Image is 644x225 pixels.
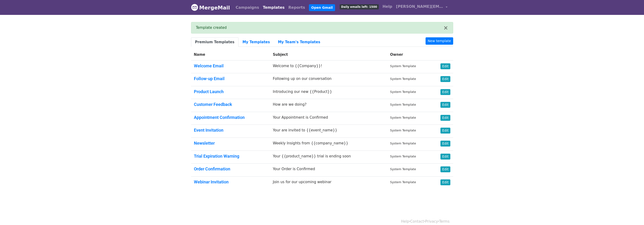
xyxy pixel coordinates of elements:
[338,2,381,11] a: Daily emails left: 1500
[196,25,444,30] div: Template created
[194,115,245,120] a: Appointment Confirmation
[443,25,448,31] button: ×
[440,102,450,108] a: Edit
[390,116,416,119] small: System Template
[440,63,450,69] a: Edit
[387,49,431,60] th: Owner
[191,49,270,60] th: Name
[234,3,261,12] a: Campaigns
[270,164,387,177] td: Your Order is Confirmed
[191,37,239,47] a: Premium Templates
[270,49,387,60] th: Subject
[194,76,225,81] a: Follow-up Email
[194,154,239,159] a: Trial Expiration Warning
[425,219,438,224] a: Privacy
[440,141,450,147] a: Edit
[261,3,286,12] a: Templates
[440,128,450,134] a: Edit
[394,2,449,13] a: [PERSON_NAME][EMAIL_ADDRESS][DOMAIN_NAME]
[390,90,416,94] small: System Template
[390,129,416,132] small: System Template
[390,64,416,68] small: System Template
[309,4,335,11] a: Open Gmail
[440,154,450,160] a: Edit
[396,4,443,9] span: [PERSON_NAME][EMAIL_ADDRESS][DOMAIN_NAME]
[194,128,223,133] a: Event Invitation
[194,166,230,171] a: Order Confirmation
[239,37,274,47] a: My Templates
[426,37,453,45] a: New template
[440,89,450,95] a: Edit
[270,73,387,86] td: Following up on our conversation
[270,151,387,164] td: Your {{product_name}} trial is ending soon
[390,103,416,106] small: System Template
[439,219,449,224] a: Terms
[440,166,450,172] a: Edit
[286,3,307,12] a: Reports
[194,179,229,184] a: Webinar Invitation
[410,219,424,224] a: Contact
[390,77,416,81] small: System Template
[381,2,394,11] a: Help
[270,112,387,125] td: Your Appointment is Confirmed
[390,155,416,158] small: System Template
[401,219,409,224] a: Help
[440,76,450,82] a: Edit
[194,102,232,107] a: Customer Feedback
[270,86,387,99] td: Introducing our new {{Product}}
[390,167,416,171] small: System Template
[194,141,215,146] a: Newsletter
[270,176,387,189] td: Join us for our upcoming webinar
[274,37,324,47] a: My Team's Templates
[390,142,416,145] small: System Template
[390,180,416,184] small: System Template
[340,4,379,9] span: Daily emails left: 1500
[194,63,224,68] a: Welcome Email
[191,4,198,11] img: MergeMail logo
[440,115,450,121] a: Edit
[270,125,387,138] td: Your are invited to {{event_name}}
[440,179,450,185] a: Edit
[194,89,224,94] a: Product Launch
[270,138,387,151] td: Weekly Insights from {{company_name}}
[191,3,230,13] a: MergeMail
[270,60,387,73] td: Welcome to {{Company}}!
[270,99,387,112] td: How are we doing?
